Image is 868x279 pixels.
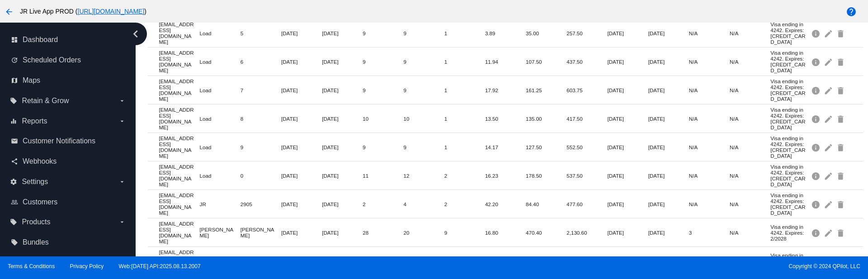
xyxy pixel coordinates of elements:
[363,256,403,266] mat-cell: 2
[485,256,526,266] mat-cell: 9.75
[363,85,403,95] mat-cell: 9
[241,57,281,67] mat-cell: 6
[159,218,199,246] mat-cell: [EMAIL_ADDRESS][DOMAIN_NAME]
[200,142,241,152] mat-cell: Load
[281,199,322,209] mat-cell: [DATE]
[363,170,403,181] mat-cell: 11
[241,28,281,38] mat-cell: 5
[11,77,18,84] i: map
[526,28,566,38] mat-cell: 35.00
[648,85,689,95] mat-cell: [DATE]
[10,118,17,125] i: equalizer
[566,57,607,67] mat-cell: 437.50
[566,170,607,181] mat-cell: 537.50
[404,227,444,238] mat-cell: 20
[836,197,847,211] mat-icon: delete
[281,57,322,67] mat-cell: [DATE]
[566,85,607,95] mat-cell: 603.75
[648,142,689,152] mat-cell: [DATE]
[526,170,566,181] mat-cell: 178.50
[444,227,485,238] mat-cell: 9
[281,256,322,266] mat-cell: [DATE]
[811,26,822,40] mat-icon: info
[322,142,363,152] mat-cell: [DATE]
[70,263,104,270] a: Privacy Policy
[689,113,730,124] mat-cell: N/A
[526,113,566,124] mat-cell: 135.00
[444,170,485,181] mat-cell: 2
[322,28,363,38] mat-cell: [DATE]
[836,169,847,183] mat-icon: delete
[824,26,835,40] mat-icon: edit
[118,178,126,185] i: arrow_drop_down
[241,224,281,241] mat-cell: [PERSON_NAME]
[322,256,363,266] mat-cell: [DATE]
[404,170,444,181] mat-cell: 12
[607,199,648,209] mat-cell: [DATE]
[363,199,403,209] mat-cell: 2
[689,199,730,209] mat-cell: N/A
[322,57,363,67] mat-cell: [DATE]
[485,227,526,238] mat-cell: 16.80
[526,57,566,67] mat-cell: 107.50
[607,142,648,152] mat-cell: [DATE]
[824,226,835,240] mat-icon: edit
[730,199,770,209] mat-cell: N/A
[281,142,322,152] mat-cell: [DATE]
[11,36,18,43] i: dashboard
[444,199,485,209] mat-cell: 2
[836,140,847,154] mat-icon: delete
[607,170,648,181] mat-cell: [DATE]
[824,254,835,268] mat-icon: edit
[824,83,835,97] mat-icon: edit
[689,256,730,266] mat-cell: N/A
[811,112,822,126] mat-icon: info
[200,256,241,266] mat-cell: testreq
[200,28,241,38] mat-cell: Load
[11,195,126,209] a: people_outline Customers
[485,199,526,209] mat-cell: 42.20
[118,97,126,104] i: arrow_drop_down
[730,57,770,67] mat-cell: N/A
[607,113,648,124] mat-cell: [DATE]
[444,85,485,95] mat-cell: 1
[607,28,648,38] mat-cell: [DATE]
[200,199,241,209] mat-cell: JR
[689,142,730,152] mat-cell: N/A
[11,134,126,148] a: email Customer Notifications
[811,83,822,97] mat-icon: info
[200,113,241,124] mat-cell: Load
[811,197,822,211] mat-icon: info
[404,57,444,67] mat-cell: 9
[159,247,199,275] mat-cell: [EMAIL_ADDRESS][DOMAIN_NAME]
[444,28,485,38] mat-cell: 1
[485,170,526,181] mat-cell: 16.23
[322,170,363,181] mat-cell: [DATE]
[730,113,770,124] mat-cell: N/A
[526,142,566,152] mat-cell: 127.50
[444,57,485,67] mat-cell: 1
[442,263,860,270] span: Copyright © 2024 QPilot, LLC
[241,85,281,95] mat-cell: 7
[11,154,126,169] a: share Webhooks
[363,57,403,67] mat-cell: 9
[770,190,811,218] mat-cell: Visa ending in 4242. Expires: [CREDIT_CARD_DATA]
[836,83,847,97] mat-icon: delete
[811,140,822,154] mat-icon: info
[11,53,126,67] a: update Scheduled Orders
[322,227,363,238] mat-cell: [DATE]
[119,263,201,270] a: Web:[DATE] API:2025.08.13.2007
[836,55,847,69] mat-icon: delete
[526,256,566,266] mat-cell: 19.50
[159,133,199,161] mat-cell: [EMAIL_ADDRESS][DOMAIN_NAME]
[846,6,857,17] mat-icon: help
[159,190,199,218] mat-cell: [EMAIL_ADDRESS][DOMAIN_NAME]
[118,118,126,125] i: arrow_drop_down
[485,113,526,124] mat-cell: 13.50
[11,57,18,64] i: update
[648,28,689,38] mat-cell: [DATE]
[730,227,770,238] mat-cell: N/A
[770,104,811,132] mat-cell: Visa ending in 4242. Expires: [CREDIT_CARD_DATA]
[22,97,69,105] span: Retain & Grow
[485,85,526,95] mat-cell: 17.92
